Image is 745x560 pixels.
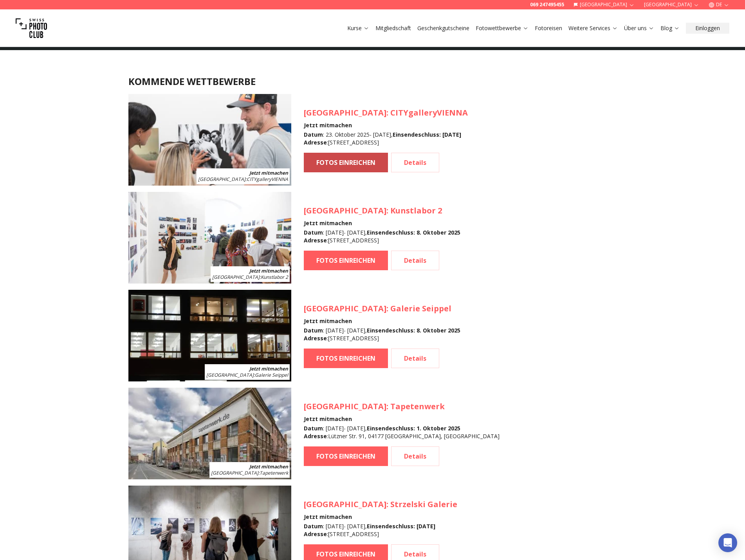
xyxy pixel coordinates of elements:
[417,24,469,32] a: Geschenkgutscheine
[367,425,460,432] b: Einsendeschluss : 1. Oktober 2025
[476,24,529,32] a: Fotowettbewerbe
[304,415,500,423] h4: Jetzt mitmachen
[372,23,414,34] button: Mitgliedschaft
[718,533,737,552] div: Open Intercom Messenger
[304,499,386,509] span: [GEOGRAPHIC_DATA]
[304,522,457,538] div: : [DATE] - [DATE] , : [STREET_ADDRESS]
[304,139,327,146] b: Adresse
[304,237,327,244] b: Adresse
[212,274,260,280] span: [GEOGRAPHIC_DATA]
[128,75,617,88] h2: KOMMENDE WETTBEWERBE
[304,327,323,334] b: Datum
[367,229,460,236] b: Einsendeschluss : 8. Oktober 2025
[657,23,683,34] button: Blog
[304,107,386,118] span: [GEOGRAPHIC_DATA]
[212,274,288,280] span: : Kunstlabor 2
[304,522,323,530] b: Datum
[249,267,288,274] b: Jetzt mitmachen
[530,2,564,8] a: 069 247495455
[198,176,245,182] span: [GEOGRAPHIC_DATA]
[206,372,288,378] span: : Galerie Seippel
[304,401,500,412] h3: : Tapetenwerk
[304,303,386,314] span: [GEOGRAPHIC_DATA]
[304,131,468,146] div: : 23. Oktober 2025 - [DATE] , : [STREET_ADDRESS]
[367,522,435,530] b: Einsendeschluss : [DATE]
[206,372,254,378] span: [GEOGRAPHIC_DATA]
[304,303,460,314] h3: : Galerie Seippel
[473,23,532,34] button: Fotowettbewerbe
[304,205,386,216] span: [GEOGRAPHIC_DATA]
[391,349,439,368] a: Details
[304,251,388,270] a: FOTOS EINREICHEN
[211,470,258,476] span: [GEOGRAPHIC_DATA]
[304,327,460,342] div: : [DATE] - [DATE] , : [STREET_ADDRESS]
[128,388,291,479] img: SPC Photo Awards LEIPZIG November 2025
[391,446,439,466] a: Details
[660,24,680,32] a: Blog
[304,425,323,432] b: Datum
[304,317,460,325] h4: Jetzt mitmachen
[128,192,291,284] img: SPC Photo Awards MÜNCHEN November 2025
[304,499,457,510] h3: : Strzelski Galerie
[249,463,288,470] b: Jetzt mitmachen
[565,23,621,34] button: Weitere Services
[304,131,323,138] b: Datum
[304,229,460,244] div: : [DATE] - [DATE] , : [STREET_ADDRESS]
[304,205,460,216] h3: : Kunstlabor 2
[304,530,327,538] b: Adresse
[304,219,460,227] h4: Jetzt mitmachen
[624,24,654,32] a: Über uns
[304,513,457,521] h4: Jetzt mitmachen
[391,153,439,172] a: Details
[391,251,439,270] a: Details
[375,24,411,32] a: Mitgliedschaft
[535,24,562,32] a: Fotoreisen
[249,170,288,176] b: Jetzt mitmachen
[304,432,327,440] b: Adresse
[414,23,473,34] button: Geschenkgutscheine
[568,24,618,32] a: Weitere Services
[128,94,291,186] img: SPC Photo Awards WIEN Oktober 2025
[393,131,461,138] b: Einsendeschluss : [DATE]
[16,13,47,44] img: Swiss photo club
[249,365,288,372] b: Jetzt mitmachen
[128,290,291,381] img: SPC Photo Awards KÖLN November 2025
[304,229,323,236] b: Datum
[367,327,460,334] b: Einsendeschluss : 8. Oktober 2025
[304,153,388,172] a: FOTOS EINREICHEN
[211,470,288,476] span: : Tapetenwerk
[686,23,729,34] button: Einloggen
[304,446,388,466] a: FOTOS EINREICHEN
[347,24,369,32] a: Kurse
[304,349,388,368] a: FOTOS EINREICHEN
[304,107,468,118] h3: : CITYgalleryVIENNA
[198,176,288,182] span: : CITYgalleryVIENNA
[304,425,500,440] div: : [DATE] - [DATE] , : Lützner Str. 91, 04177 [GEOGRAPHIC_DATA], [GEOGRAPHIC_DATA]
[532,23,565,34] button: Fotoreisen
[344,23,372,34] button: Kurse
[621,23,657,34] button: Über uns
[304,121,468,129] h4: Jetzt mitmachen
[304,401,386,412] span: [GEOGRAPHIC_DATA]
[304,334,327,342] b: Adresse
